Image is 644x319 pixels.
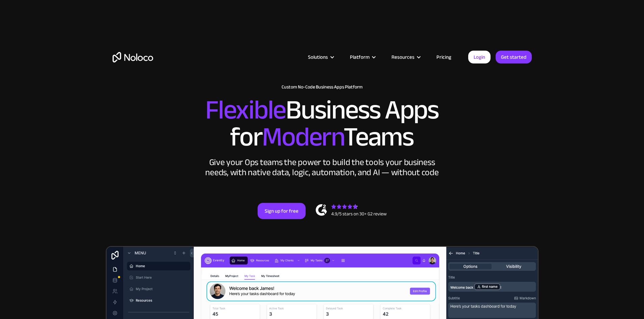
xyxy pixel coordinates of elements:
[205,85,286,135] span: Flexible
[258,203,306,219] a: Sign up for free
[391,53,414,61] div: Resources
[341,53,383,61] div: Platform
[350,53,369,61] div: Platform
[308,53,328,61] div: Solutions
[496,51,532,63] a: Get started
[113,97,532,151] h2: Business Apps for Teams
[383,53,428,61] div: Resources
[468,51,491,63] a: Login
[262,112,343,162] span: Modern
[300,53,341,61] div: Solutions
[113,52,153,62] a: home
[428,53,460,61] a: Pricing
[204,157,440,178] div: Give your Ops teams the power to build the tools your business needs, with native data, logic, au...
